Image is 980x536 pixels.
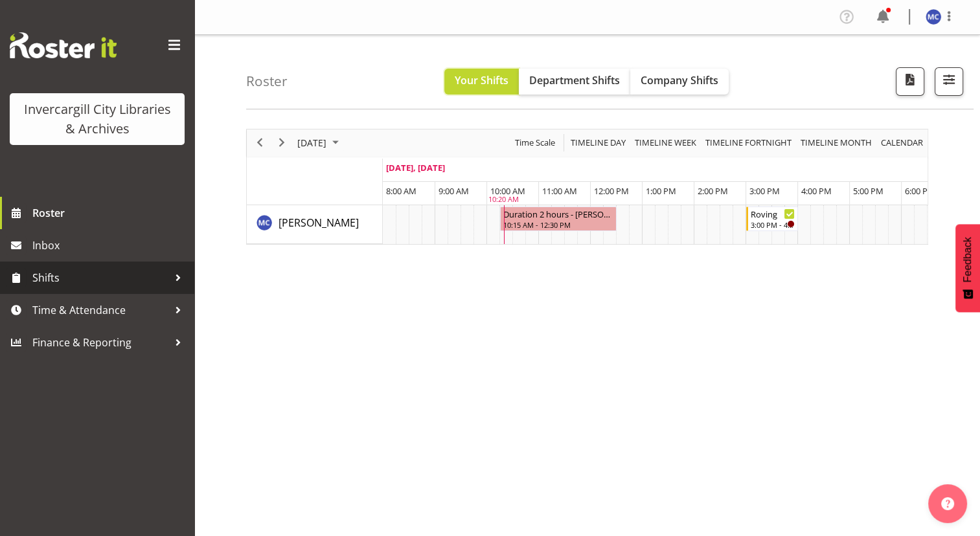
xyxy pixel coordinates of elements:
span: Company Shifts [641,73,718,87]
span: Roster [32,203,188,223]
div: Invercargill City Libraries & Archives [23,100,172,139]
span: 9:00 AM [439,185,469,197]
span: 8:00 AM [386,185,416,197]
button: Fortnight [703,135,794,151]
button: Filter Shifts [935,67,963,96]
div: Roving [751,207,795,220]
div: Duration 2 hours - [PERSON_NAME] [503,207,613,220]
button: Download a PDF of the roster for the current day [896,67,924,96]
span: 3:00 PM [749,185,780,197]
span: Shifts [32,268,168,287]
span: 12:00 PM [594,185,629,197]
span: 10:00 AM [490,185,525,197]
span: Inbox [32,236,188,255]
span: Timeline Week [633,135,698,151]
div: Timeline Day of October 3, 2025 [246,129,928,245]
button: Timeline Month [799,135,874,151]
span: Finance & Reporting [32,333,168,352]
button: October 2025 [295,135,345,151]
span: Timeline Fortnight [704,135,793,151]
span: 2:00 PM [698,185,728,197]
button: Timeline Week [633,135,699,151]
img: help-xxl-2.png [941,497,954,510]
button: Feedback - Show survey [955,224,980,312]
span: Timeline Month [799,135,873,151]
div: 10:15 AM - 12:30 PM [503,219,613,230]
div: Aurora Catu"s event - Duration 2 hours - Aurora Catu Begin From Friday, October 3, 2025 at 10:15:... [500,207,617,231]
span: 6:00 PM [905,185,935,197]
span: 5:00 PM [853,185,883,197]
img: Rosterit website logo [10,32,117,58]
span: [PERSON_NAME] [279,216,359,230]
div: October 3, 2025 [293,129,347,157]
span: Your Shifts [455,73,508,87]
a: [PERSON_NAME] [279,215,359,230]
span: [DATE] [296,135,328,151]
span: Department Shifts [529,73,620,87]
span: Time & Attendance [32,300,168,320]
button: Department Shifts [519,69,630,95]
span: Time Scale [514,135,556,151]
button: Month [879,135,926,151]
div: 10:20 AM [488,194,519,205]
div: Aurora Catu"s event - Roving Begin From Friday, October 3, 2025 at 3:00:00 PM GMT+13:00 Ends At F... [746,207,798,231]
button: Company Shifts [630,69,729,95]
div: previous period [249,129,271,157]
div: 3:00 PM - 4:00 PM [751,219,795,230]
img: maria-catu11656.jpg [926,9,941,25]
span: [DATE], [DATE] [386,162,445,173]
span: 11:00 AM [542,185,577,197]
button: Time Scale [513,135,558,151]
span: 1:00 PM [646,185,676,197]
button: Previous [251,135,269,151]
span: 4:00 PM [801,185,832,197]
button: Next [273,135,291,151]
td: Aurora Catu resource [247,205,383,244]
span: calendar [880,135,924,151]
h4: Roster [246,74,288,89]
span: Feedback [962,237,974,282]
button: Timeline Day [569,135,628,151]
div: next period [271,129,293,157]
span: Timeline Day [569,135,627,151]
button: Your Shifts [444,69,519,95]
